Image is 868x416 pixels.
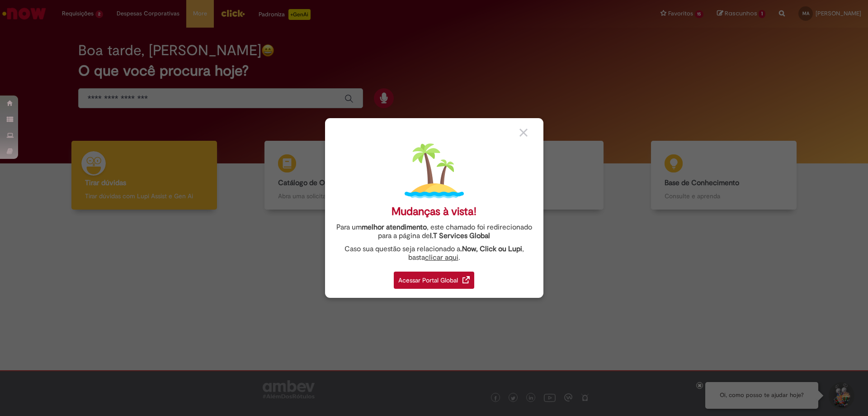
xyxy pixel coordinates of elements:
div: Para um , este chamado foi redirecionado para a página de [332,223,537,240]
a: Acessar Portal Global [394,267,474,289]
img: redirect_link.png [462,276,470,283]
img: close_button_grey.png [519,129,528,137]
div: Mudanças à vista! [392,205,476,218]
a: I.T Services Global [430,226,490,240]
strong: .Now, Click ou Lupi [460,244,522,253]
div: Acessar Portal Global [394,272,474,289]
a: clicar aqui [425,248,458,262]
strong: melhor atendimento [362,223,427,232]
div: Caso sua questão seja relacionado a , basta . [332,245,537,262]
img: island.png [405,141,464,201]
